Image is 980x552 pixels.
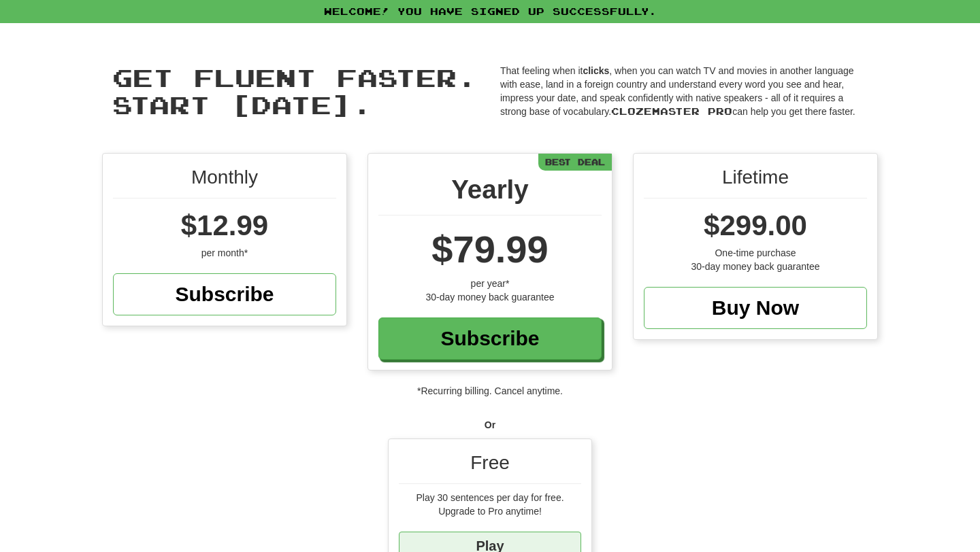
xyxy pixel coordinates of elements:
p: That feeling when it , when you can watch TV and movies in another language with ease, land in a ... [500,64,868,118]
span: $79.99 [431,228,548,271]
a: Subscribe [113,273,336,315]
span: Clozemaster Pro [611,105,732,117]
div: One-time purchase [644,246,867,260]
div: 30-day money back guarantee [378,290,602,304]
a: Buy Now [644,287,867,329]
div: Upgrade to Pro anytime! [399,504,581,518]
div: Yearly [378,171,602,215]
span: $12.99 [181,209,268,241]
span: $299.00 [704,209,807,241]
strong: clicks [583,65,609,76]
div: per month* [113,246,336,260]
div: Best Deal [538,154,612,171]
a: Subscribe [378,317,602,360]
div: Monthly [113,164,336,199]
div: per year* [378,277,602,290]
div: Free [399,449,581,484]
div: Lifetime [644,164,867,199]
div: 30-day money back guarantee [644,260,867,273]
div: Play 30 sentences per day for free. [399,491,581,504]
span: Get fluent faster. Start [DATE]. [112,63,477,119]
strong: Or [485,419,495,430]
